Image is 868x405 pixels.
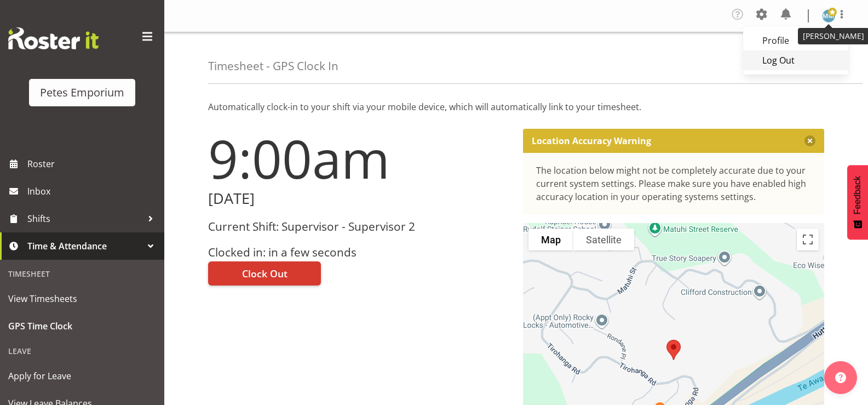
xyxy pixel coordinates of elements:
[573,229,634,250] button: Show satellite imagery
[536,164,812,203] div: The location below might not be completely accurate due to your current system settings. Please m...
[208,60,338,72] h4: Timesheet - GPS Clock In
[8,27,99,49] img: Rosterit website logo
[532,135,651,146] p: Location Accuracy Warning
[804,135,815,146] button: Close message
[27,238,142,254] span: Time & Attendance
[208,100,824,113] p: Automatically clock-in to your shift via your mobile device, which will automatically link to you...
[208,246,510,259] h3: Clocked in: in a few seconds
[208,190,510,207] h2: [DATE]
[853,176,863,214] span: Feedback
[242,266,288,281] span: Clock Out
[3,312,162,340] a: GPS Time Clock
[3,340,162,362] div: Leave
[822,9,835,22] img: mandy-mosley3858.jpg
[208,261,321,286] button: Clock Out
[27,156,159,172] span: Roster
[208,129,510,188] h1: 9:00am
[27,210,142,227] span: Shifts
[797,229,819,250] button: Toggle fullscreen view
[208,220,510,233] h3: Current Shift: Supervisor - Supervisor 2
[8,290,156,307] span: View Timesheets
[835,372,846,383] img: help-xxl-2.png
[3,362,162,390] a: Apply for Leave
[8,318,156,334] span: GPS Time Clock
[8,368,156,384] span: Apply for Leave
[3,285,162,312] a: View Timesheets
[528,229,573,250] button: Show street map
[3,263,162,285] div: Timesheet
[40,84,124,101] div: Petes Emporium
[743,31,848,50] a: Profile
[27,183,159,199] span: Inbox
[743,50,848,70] a: Log Out
[847,165,868,239] button: Feedback - Show survey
